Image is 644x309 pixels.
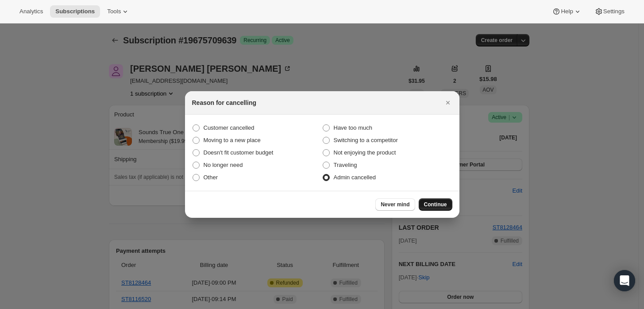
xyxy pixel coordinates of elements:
[50,5,100,18] button: Subscriptions
[19,8,43,15] span: Analytics
[603,8,625,15] span: Settings
[614,270,635,291] div: Open Intercom Messenger
[204,124,255,131] span: Customer cancelled
[381,201,409,208] span: Never mind
[14,5,48,18] button: Analytics
[334,137,398,143] span: Switching to a competitor
[442,97,454,109] button: Close
[547,5,587,18] button: Help
[204,137,261,143] span: Moving to a new place
[204,162,243,168] span: No longer need
[561,8,573,15] span: Help
[55,8,95,15] span: Subscriptions
[107,8,121,15] span: Tools
[424,201,447,208] span: Continue
[204,149,274,156] span: Doesn't fit customer budget
[334,149,396,156] span: Not enjoying the product
[204,174,218,181] span: Other
[192,98,256,107] h2: Reason for cancelling
[334,124,372,131] span: Have too much
[589,5,630,18] button: Settings
[102,5,135,18] button: Tools
[334,162,357,168] span: Traveling
[375,198,415,211] button: Never mind
[419,198,452,211] button: Continue
[334,174,376,181] span: Admin cancelled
